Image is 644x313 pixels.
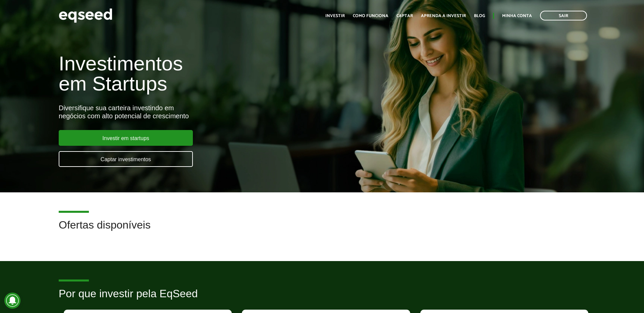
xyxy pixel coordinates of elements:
h1: Investimentos em Startups [59,54,371,94]
a: Sair [540,11,587,20]
a: Investir em startups [59,130,193,146]
a: Como funciona [353,14,388,18]
a: Minha conta [502,14,532,18]
h2: Ofertas disponíveis [59,219,585,241]
a: Aprenda a investir [421,14,466,18]
a: Investir [325,14,345,18]
img: EqSeed [59,7,112,24]
h2: Por que investir pela EqSeed [59,288,585,310]
a: Captar investimentos [59,151,193,167]
a: Captar [396,14,413,18]
div: Diversifique sua carteira investindo em negócios com alto potencial de crescimento [59,104,371,120]
a: Blog [474,14,485,18]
